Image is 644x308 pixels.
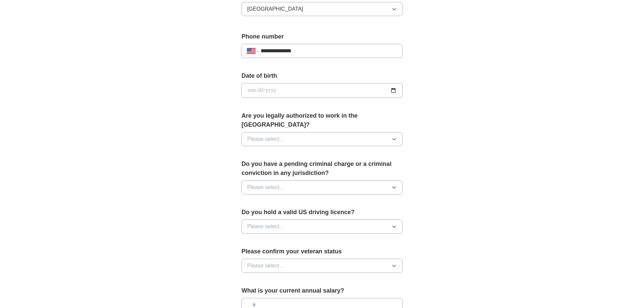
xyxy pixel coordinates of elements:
button: Please select... [241,132,402,146]
button: [GEOGRAPHIC_DATA] [241,2,402,16]
button: Please select... [241,259,402,273]
label: Do you hold a valid US driving licence? [241,208,402,217]
label: Do you have a pending criminal charge or a criminal conviction in any jurisdiction? [241,160,402,178]
button: Please select... [241,180,402,194]
label: What is your current annual salary? [241,286,402,295]
label: Are you legally authorized to work in the [GEOGRAPHIC_DATA]? [241,111,402,129]
span: Please select... [247,135,284,143]
span: [GEOGRAPHIC_DATA] [247,5,303,13]
span: Please select... [247,223,284,231]
label: Phone number [241,32,402,41]
span: Please select... [247,262,284,270]
button: Please select... [241,220,402,234]
span: Please select... [247,183,284,191]
label: Date of birth [241,71,402,80]
label: Please confirm your veteran status [241,247,402,256]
